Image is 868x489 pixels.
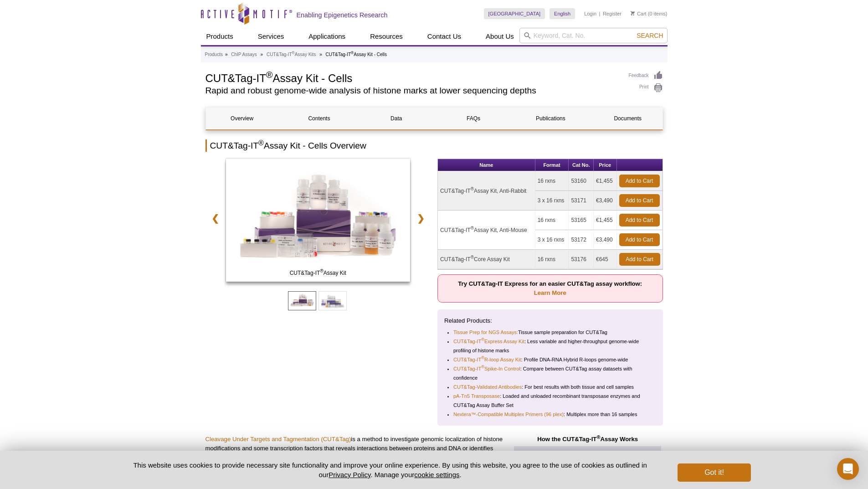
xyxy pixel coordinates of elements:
td: CUT&Tag-IT Core Assay Kit [438,250,535,269]
th: Name [438,159,535,171]
a: Data [360,108,432,129]
a: ChIP Assays [231,51,257,59]
sup: ® [481,338,484,342]
a: Add to Cart [619,194,660,207]
sup: ® [481,365,484,370]
strong: Try CUT&Tag-IT Express for an easier CUT&Tag assay workflow: [458,280,642,296]
a: CUT&Tag-IT®Express Assay Kit [453,337,524,346]
sup: ® [351,51,354,55]
a: Add to Cart [619,214,660,226]
a: Add to Cart [619,253,660,266]
li: CUT&Tag-IT Assay Kit - Cells [325,52,387,57]
a: FAQs [437,108,509,129]
li: : Compare between CUT&Tag assay datasets with confidence [453,364,648,382]
a: Cart [631,10,647,17]
a: Login [584,10,596,17]
p: Related Products: [444,316,656,325]
a: Add to Cart [619,175,660,187]
h2: CUT&Tag-IT Assay Kit - Cells Overview [205,139,663,152]
a: pA-Tn5 Transposase [453,391,500,401]
li: » [319,52,322,57]
h2: Enabling Epigenetics Research [297,11,388,19]
a: Products [205,51,223,59]
strong: How the CUT&Tag-IT Assay Works [537,436,638,443]
button: Search [634,31,666,40]
sup: ® [596,434,600,440]
li: » [225,52,228,57]
img: CUT&Tag-IT Assay Kit [226,159,411,282]
img: Your Cart [631,11,635,15]
td: CUT&Tag-IT Assay Kit, Anti-Mouse [438,211,535,250]
input: Keyword, Cat. No. [519,28,668,43]
a: Publications [514,108,587,129]
li: : Profile DNA-RNA Hybrid R-loops genome-wide [453,355,648,364]
a: Cleavage Under Targets and Tagmentation (CUT&Tag) [205,436,351,443]
td: CUT&Tag-IT Assay Kit, Anti-Rabbit [438,171,535,211]
p: This website uses cookies to provide necessary site functionality and improve your online experie... [118,460,663,479]
td: 53171 [569,191,594,211]
th: Cat No. [569,159,594,171]
li: (0 items) [631,8,668,19]
td: 53176 [569,250,594,269]
td: €3,490 [594,230,617,250]
button: cookie settings [414,471,459,479]
a: Print [629,83,663,93]
li: : Multiplex more than 16 samples [453,410,648,419]
a: CUT&Tag-Validated Antibodies [453,382,522,391]
h2: Rapid and robust genome-wide analysis of histone marks at lower sequencing depths [205,87,620,95]
sup: ® [471,186,474,191]
sup: ® [471,226,474,231]
sup: ® [471,255,474,260]
a: Documents [591,108,664,129]
td: 16 rxns [535,250,569,269]
td: 3 x 16 rxns [535,191,569,211]
sup: ® [320,268,323,273]
td: 16 rxns [535,211,569,230]
span: Search [637,32,663,39]
a: Privacy Policy [329,471,370,479]
li: Tissue sample preparation for CUT&Tag [453,328,648,337]
p: is a method to investigate genomic localization of histone modifications and some transcription f... [205,435,506,462]
a: Overview [206,108,278,129]
th: Format [535,159,569,171]
a: Tissue Prep for NGS Assays: [453,328,518,337]
a: Nextera™-Compatible Multiplex Primers (96 plex) [453,410,564,419]
a: Products [201,28,239,45]
td: 53160 [569,171,594,191]
li: : Loaded and unloaded recombinant transposase enzymes and CUT&Tag Assay Buffer Set [453,391,648,410]
td: 53165 [569,211,594,230]
sup: ® [481,356,484,360]
a: Register [603,10,621,17]
li: | [599,8,601,19]
a: About Us [480,28,519,45]
sup: ® [292,51,295,55]
a: Contact Us [422,28,467,45]
a: ❯ [411,208,431,229]
span: CUT&Tag-IT Assay Kit [228,268,408,278]
a: CUT&Tag-IT®Assay Kits [267,51,316,59]
sup: ® [258,139,264,147]
div: Open Intercom Messenger [837,458,859,480]
a: Services [252,28,290,45]
a: CUT&Tag-IT Assay Kit [226,159,411,284]
a: Feedback [629,71,663,81]
td: €3,490 [594,191,617,211]
a: Applications [303,28,351,45]
button: Got it! [678,463,750,482]
td: €1,455 [594,171,617,191]
td: €1,455 [594,211,617,230]
a: [GEOGRAPHIC_DATA] [484,8,545,19]
a: Contents [283,108,355,129]
a: Learn More [534,289,566,296]
a: Resources [365,28,408,45]
sup: ® [266,70,273,80]
th: Price [594,159,617,171]
td: 16 rxns [535,171,569,191]
a: Add to Cart [619,233,660,246]
h1: CUT&Tag-IT Assay Kit - Cells [205,71,620,84]
a: CUT&Tag-IT®R-loop Assay Kit [453,355,521,364]
td: €645 [594,250,617,269]
li: » [261,52,263,57]
li: : Less variable and higher-throughput genome-wide profiling of histone marks [453,337,648,355]
a: ❮ [205,208,225,229]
